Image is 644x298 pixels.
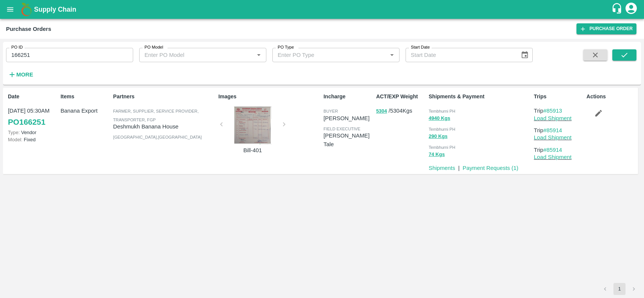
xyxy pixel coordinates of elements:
[8,130,20,135] span: Type:
[376,93,426,101] p: ACT/EXP Weight
[323,131,373,148] p: [PERSON_NAME] Tale
[534,134,572,141] a: Load Shipment
[8,107,57,115] p: [DATE] 05:30AM
[387,50,397,60] button: Open
[8,115,45,129] a: PO166251
[429,109,455,113] span: Tembhurni PH
[534,154,572,160] a: Load Shipment
[534,146,583,154] p: Trip
[34,4,611,15] a: Supply Chain
[534,115,572,121] a: Load Shipment
[429,165,455,171] a: Shipments
[576,23,636,34] a: Purchase Order
[429,93,531,101] p: Shipments & Payment
[278,44,294,50] label: PO Type
[8,137,22,142] span: Model:
[534,107,583,115] p: Trip
[534,93,583,101] p: Trips
[463,165,518,171] a: Payment Requests (1)
[113,135,202,139] span: [GEOGRAPHIC_DATA] , [GEOGRAPHIC_DATA]
[141,50,242,60] input: Enter PO Model
[113,109,199,122] span: Farmer, Supplier, Service Provider, Transporter, FGP
[224,146,281,154] p: Bill-401
[543,108,562,114] a: #85913
[11,44,23,50] label: PO ID
[543,127,562,133] a: #85914
[218,93,321,101] p: Images
[323,109,338,113] span: buyer
[543,147,562,153] a: #85914
[534,126,583,134] p: Trip
[144,44,163,50] label: PO Model
[429,150,445,159] button: 74 Kgs
[598,283,641,295] nav: pagination navigation
[429,114,450,123] button: 4940 Kgs
[113,93,215,101] p: Partners
[254,50,264,60] button: Open
[8,136,57,143] p: Fixed
[34,6,76,13] b: Supply Chain
[406,48,515,62] input: Start Date
[275,50,375,60] input: Enter PO Type
[19,2,34,17] img: logo
[518,48,532,62] button: Choose date
[429,145,455,150] span: Tembhurni PH
[455,161,460,172] div: |
[323,114,373,122] p: [PERSON_NAME]
[8,129,57,136] p: Vendor
[2,1,19,18] button: open drawer
[587,93,636,101] p: Actions
[113,122,215,131] p: Deshmukh Banana House
[6,24,51,34] div: Purchase Orders
[429,127,455,131] span: Tembhurni PH
[323,127,360,131] span: field executive
[613,283,626,295] button: page 1
[376,107,426,115] p: / 5304 Kgs
[611,3,624,16] div: customer-support
[624,2,638,17] div: account of current user
[411,44,430,50] label: Start Date
[6,48,133,62] input: Enter PO ID
[429,132,447,141] button: 290 Kgs
[16,72,33,78] strong: More
[60,107,110,115] p: Banana Export
[6,68,35,81] button: More
[8,93,57,101] p: Date
[323,93,373,101] p: Incharge
[376,107,387,116] button: 5304
[60,93,110,101] p: Items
